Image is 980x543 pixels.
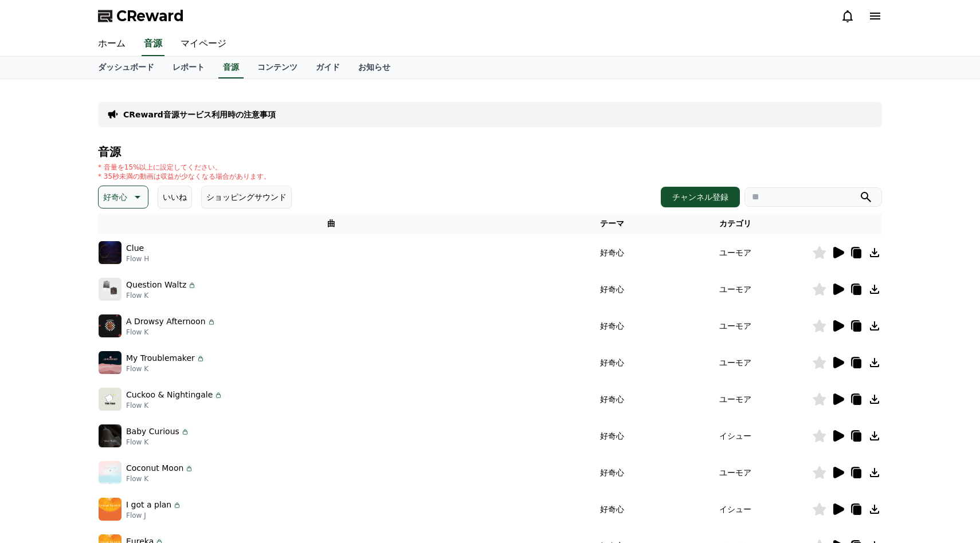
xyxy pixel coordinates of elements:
p: Coconut Moon [126,462,183,474]
a: 音源 [218,57,244,78]
th: テーマ [565,213,659,234]
a: レポート [163,57,214,78]
td: 好奇心 [565,344,659,381]
a: マイページ [171,32,236,56]
td: イシュー [658,418,812,454]
img: music [99,498,121,521]
p: Flow K [126,438,190,447]
th: 曲 [98,213,565,234]
img: music [99,388,121,411]
img: music [99,424,121,447]
p: Flow K [126,291,197,300]
img: music [99,351,121,374]
p: My Troublemaker [126,352,195,364]
p: Flow K [126,328,216,337]
p: Flow K [126,474,194,483]
img: music [99,241,121,264]
p: Flow H [126,254,149,263]
p: Clue [126,242,144,254]
span: CReward [116,7,184,25]
td: 好奇心 [565,381,659,418]
th: カテゴリ [658,213,812,234]
td: ユーモア [658,308,812,344]
td: ユーモア [658,234,812,271]
p: I got a plan [126,499,171,511]
td: ユーモア [658,454,812,491]
td: 好奇心 [565,308,659,344]
h4: 音源 [98,145,882,158]
p: Flow K [126,364,205,373]
td: ユーモア [658,381,812,418]
a: ダッシュボード [89,57,163,78]
td: 好奇心 [565,271,659,308]
p: * 音量を15%以上に設定してください。 [98,163,271,172]
img: music [99,314,121,337]
p: Cuckoo & Nightingale [126,389,213,401]
a: コンテンツ [248,57,307,78]
button: ショッピングサウンド [201,186,292,208]
img: music [99,461,121,484]
p: * 35秒未満の動画は収益が少なくなる場合があります。 [98,172,271,181]
td: ユーモア [658,271,812,308]
td: 好奇心 [565,454,659,491]
td: 好奇心 [565,418,659,454]
a: 音源 [142,32,164,56]
button: チャンネル登録 [661,187,740,207]
td: 好奇心 [565,234,659,271]
td: イシュー [658,491,812,528]
a: ホーム [89,32,135,56]
a: CReward音源サービス利用時の注意事項 [123,109,276,120]
a: お知らせ [349,57,399,78]
button: いいね [158,186,192,208]
a: CReward [98,7,184,25]
p: Flow K [126,401,223,410]
img: music [99,278,121,301]
td: ユーモア [658,344,812,381]
p: Flow J [126,511,182,520]
p: Question Waltz [126,279,186,291]
p: Baby Curious [126,426,179,438]
p: 好奇心 [103,189,127,205]
button: 好奇心 [98,186,148,208]
td: 好奇心 [565,491,659,528]
p: A Drowsy Afternoon [126,316,206,328]
a: ガイド [307,57,349,78]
